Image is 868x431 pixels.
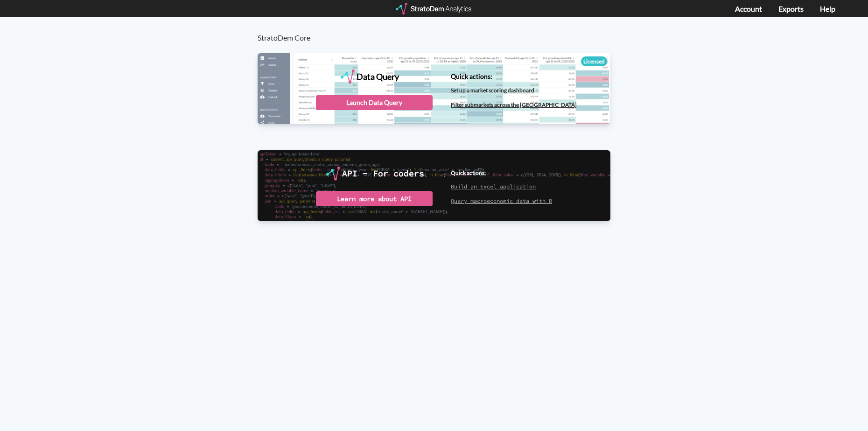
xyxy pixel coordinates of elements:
a: Help [820,4,835,13]
a: Exports [778,4,804,13]
h4: Quick actions: [451,170,552,176]
a: Set up a market scoring dashboard [451,87,534,94]
div: Data Query [357,70,399,83]
div: Launch Data Query [316,95,433,110]
a: Query macroeconomic data with R [451,197,552,204]
div: Learn more about API [316,191,433,206]
a: Account [735,4,762,13]
a: Filter submarkets across the [GEOGRAPHIC_DATA] [451,101,577,108]
div: Licensed [581,56,607,66]
h3: StratoDem Core [258,17,620,42]
h4: Quick actions: [451,73,577,80]
div: API - For coders [342,167,424,181]
a: Build an Excel application [451,183,536,190]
